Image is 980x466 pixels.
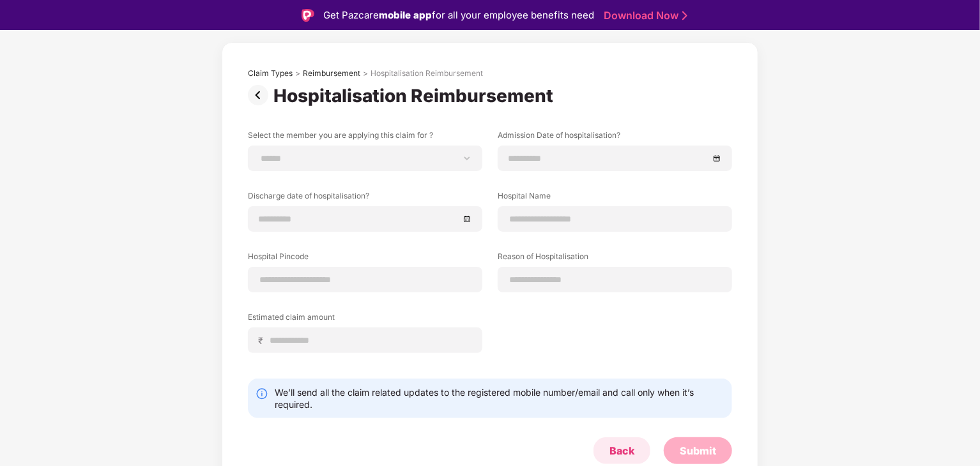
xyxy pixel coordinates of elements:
[609,444,634,458] div: Back
[248,68,293,79] div: Claim Types
[248,251,482,267] label: Hospital Pincode
[379,9,432,21] strong: mobile app
[275,386,724,410] div: We’ll send all the claim related updates to the registered mobile number/email and call only when...
[302,9,314,22] img: Logo
[248,85,273,105] img: svg+xml;base64,PHN2ZyBpZD0iUHJldi0zMngzMiIgeG1sbnM9Imh0dHA6Ly93d3cudzMub3JnLzIwMDAvc3ZnIiB3aWR0aD...
[323,8,594,23] div: Get Pazcare for all your employee benefits need
[273,85,558,107] div: Hospitalisation Reimbursement
[682,9,687,22] img: Stroke
[680,444,716,458] div: Submit
[256,387,268,400] img: svg+xml;base64,PHN2ZyBpZD0iSW5mby0yMHgyMCIgeG1sbnM9Imh0dHA6Ly93d3cudzMub3JnLzIwMDAvc3ZnIiB3aWR0aD...
[303,68,360,79] div: Reimbursement
[498,130,732,146] label: Admission Date of hospitalisation?
[248,130,482,146] label: Select the member you are applying this claim for ?
[363,68,368,79] div: >
[498,190,732,206] label: Hospital Name
[498,251,732,267] label: Reason of Hospitalisation
[371,68,483,79] div: Hospitalisation Reimbursement
[258,334,268,347] span: ₹
[295,68,300,79] div: >
[248,190,482,206] label: Discharge date of hospitalisation?
[604,9,684,22] a: Download Now
[248,312,482,327] label: Estimated claim amount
